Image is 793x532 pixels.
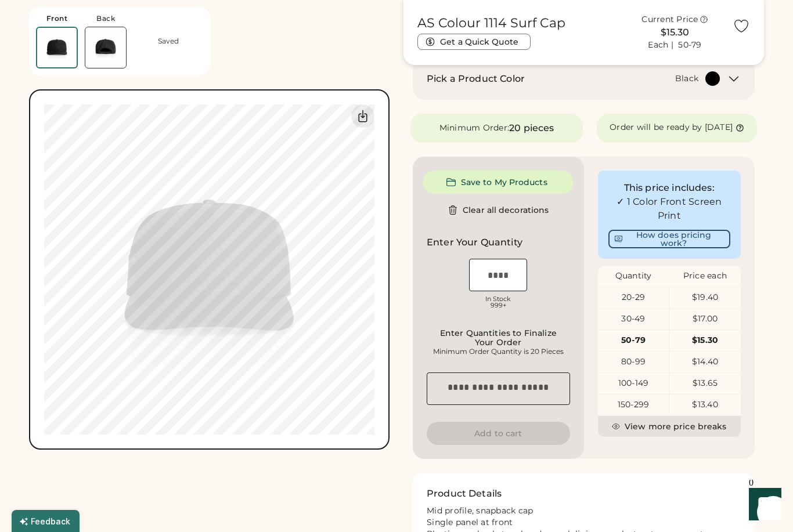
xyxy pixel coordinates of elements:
div: Each | 50-79 [648,39,701,51]
iframe: Front Chat [738,480,788,530]
div: Quantity [598,270,669,282]
h2: Pick a Product Color [427,72,525,86]
h1: AS Colour 1114 Surf Cap [417,15,565,31]
div: Front [46,14,68,23]
div: 50-79 [598,335,669,346]
div: Black [675,73,698,85]
button: How does pricing work? [608,230,731,248]
div: In Stock 999+ [469,296,527,309]
div: [DATE] [705,122,733,133]
div: Minimum Order Quantity is 20 Pieces [430,347,567,356]
img: AS Colour 1114 Black Front Thumbnail [37,28,77,67]
div: $13.40 [669,399,741,411]
button: Save to My Products [423,171,574,194]
div: 30-49 [598,313,669,325]
div: This price includes: [608,181,731,195]
button: Add to cart [427,422,570,445]
div: Order will be ready by [610,122,702,133]
div: $14.40 [669,356,741,368]
div: $15.30 [624,26,726,39]
div: Price each [669,270,741,282]
div: 150-299 [598,399,669,411]
div: Back [96,14,115,23]
div: Download Front Mockup [351,104,374,128]
div: Saved [158,37,179,46]
div: $15.30 [669,335,741,346]
button: View more price breaks [598,416,741,437]
button: Clear all decorations [423,198,574,222]
div: $19.40 [669,292,741,303]
div: Enter Quantities to Finalize Your Order [430,328,567,347]
div: ✓ 1 Color Front Screen Print [608,195,731,223]
div: 20-29 [598,292,669,303]
div: Current Price [641,14,698,26]
div: 100-149 [598,378,669,389]
div: 80-99 [598,356,669,368]
div: Minimum Order: [439,122,510,134]
button: Get a Quick Quote [417,34,531,50]
div: $13.65 [669,378,741,389]
div: $17.00 [669,313,741,325]
h2: Enter Your Quantity [427,236,522,249]
img: AS Colour 1114 Black Back Thumbnail [85,27,126,68]
h2: Product Details [427,487,502,501]
div: 20 pieces [509,121,554,135]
